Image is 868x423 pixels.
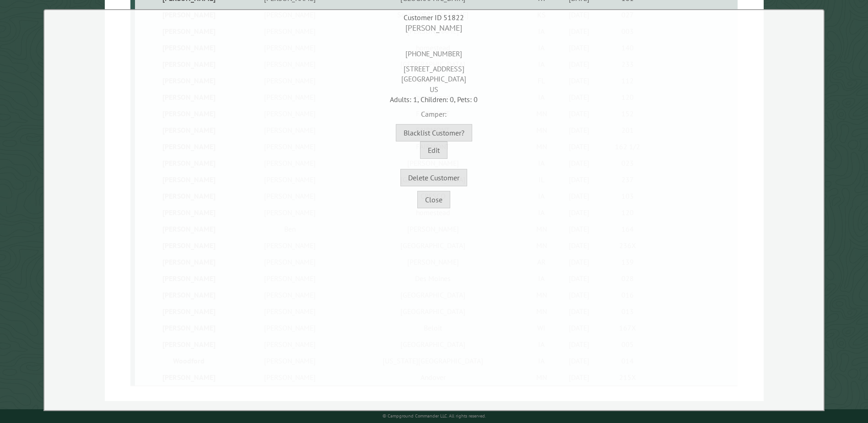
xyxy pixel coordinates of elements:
button: Close [417,191,450,208]
td: KS [527,6,556,23]
button: Delete Customer [400,169,467,186]
td: [PERSON_NAME] [241,6,340,23]
div: [PERSON_NAME] [47,22,821,34]
td: 027 [602,6,653,23]
button: Blacklist Customer? [396,124,472,141]
button: Edit [420,141,447,159]
div: [STREET_ADDRESS] [GEOGRAPHIC_DATA] US [47,59,821,94]
div: [PHONE_NUMBER] [47,34,821,59]
td: South [PERSON_NAME] [339,6,527,23]
small: © Campground Commander LLC. All rights reserved. [383,413,486,419]
td: [PERSON_NAME] [135,6,240,23]
div: Camper: [47,104,821,119]
div: Adults: 1, Children: 0, Pets: 0 [47,94,821,104]
div: Customer ID 51822 [47,12,821,22]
